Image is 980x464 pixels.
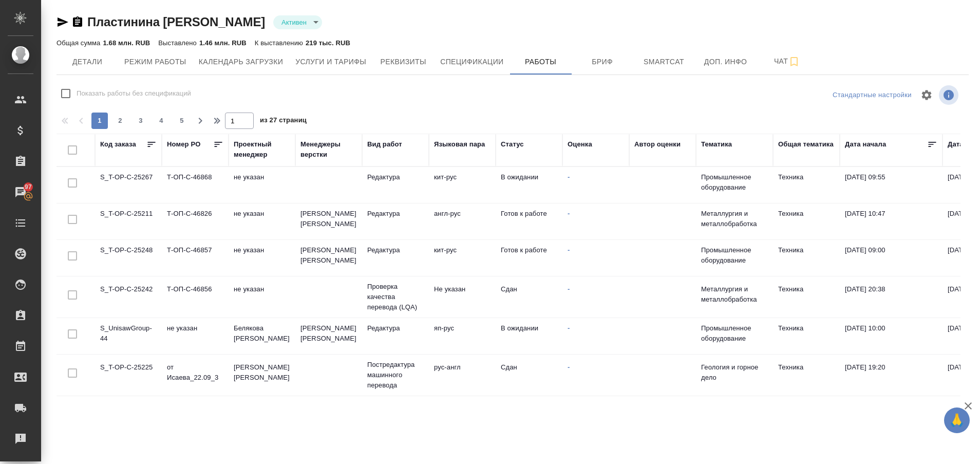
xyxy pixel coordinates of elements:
p: К выставлению [255,39,306,47]
a: - [568,363,570,371]
span: Детали [63,55,112,68]
span: 3 [133,116,149,126]
div: Активен [273,15,322,29]
span: Настроить таблицу [914,83,939,107]
td: [PERSON_NAME] [PERSON_NAME] [295,318,362,354]
td: не указан [229,167,295,203]
span: из 27 страниц [260,114,307,129]
div: Проектный менеджер [234,139,290,160]
div: Оценка [568,139,592,150]
td: Техника [773,203,840,239]
svg: Подписаться [788,55,800,68]
td: Техника [773,240,840,276]
td: Сдан [496,357,562,393]
span: Услуги и тарифы [295,55,366,68]
p: Геология и горное дело [701,362,768,383]
span: 4 [153,116,169,126]
p: 1.68 млн. RUB [103,39,150,47]
td: S_T-OP-C-25242 [95,279,162,315]
p: Постредактура машинного перевода [367,360,424,391]
p: Выставлено [158,39,199,47]
p: Промышленное оборудование [701,323,768,344]
td: Техника [773,279,840,315]
button: 2 [112,113,128,129]
a: - [568,324,570,332]
td: [DATE] 15:46 [840,399,943,435]
td: англ-рус [429,399,496,435]
td: Т-ОП-С-46857 [162,240,229,276]
a: 97 [3,179,39,205]
td: [DATE] 10:00 [840,318,943,354]
span: 2 [112,116,128,126]
span: Работы [516,55,566,68]
td: [PERSON_NAME] [PERSON_NAME] [295,203,362,239]
div: Языковая пара [434,139,485,150]
p: Проверка качества перевода (LQA) [367,282,424,312]
button: 5 [174,113,190,129]
td: S_T-OP-C-25218 [95,399,162,435]
a: - [568,210,570,217]
td: [DATE] 09:00 [840,240,943,276]
span: Режим работы [124,55,186,68]
td: не указан [229,279,295,315]
div: Номер PO [167,139,200,150]
td: S_T-OP-C-25248 [95,240,162,276]
td: Техника [773,357,840,393]
td: не указан [229,203,295,239]
td: рус-англ [429,357,496,393]
a: - [568,285,570,293]
td: Техника [773,167,840,203]
button: 3 [133,113,149,129]
td: Готов к работе [496,203,562,239]
p: Металлургия и металлобработка [701,209,768,229]
div: Менеджеры верстки [300,139,357,160]
div: Общая тематика [778,139,834,150]
td: Готов к работе [496,399,562,435]
td: S_T-OP-C-25267 [95,167,162,203]
span: Календарь загрузки [199,55,284,68]
span: Показать работы без спецификаций [77,88,191,99]
td: не указан [229,399,295,435]
td: от Исаева_22.09_3 [162,357,229,393]
td: Т-ОП-С-46833 [162,399,229,435]
span: Реквизиты [379,55,428,68]
td: англ-рус [429,203,496,239]
span: Доп. инфо [701,55,750,68]
span: Посмотреть информацию [939,85,960,105]
td: не указан [162,318,229,354]
td: [PERSON_NAME] [PERSON_NAME] [295,240,362,276]
td: Т-ОП-С-46826 [162,203,229,239]
div: split button [830,87,914,103]
td: кит-рус [429,240,496,276]
td: не указан [229,240,295,276]
td: S_T-OP-C-25211 [95,203,162,239]
div: Статус [501,139,524,150]
a: Пластинина [PERSON_NAME] [87,15,265,29]
div: Вид работ [367,139,402,150]
td: Готов к работе [496,240,562,276]
span: Smartcat [639,55,689,68]
div: Дата начала [845,139,886,150]
td: Белякова [PERSON_NAME] [229,318,295,354]
td: [PERSON_NAME] [PERSON_NAME] [229,357,295,393]
td: [DATE] 19:20 [840,357,943,393]
span: Чат [763,55,812,68]
td: [DATE] 09:55 [840,167,943,203]
td: Т-ОП-С-46868 [162,167,229,203]
span: 97 [18,182,38,192]
span: Бриф [578,55,627,68]
button: Активен [278,18,310,27]
td: Техника [773,399,840,435]
td: Не указан [429,279,496,315]
td: S_T-OP-C-25225 [95,357,162,393]
button: 🙏 [944,407,970,433]
td: кит-рус [429,167,496,203]
span: Спецификации [440,55,503,68]
p: Редактура [367,172,424,182]
td: Техника [773,318,840,354]
p: Редактура [367,323,424,333]
button: Скопировать ссылку для ЯМессенджера [56,16,69,28]
button: Скопировать ссылку [71,16,84,28]
td: [DATE] 20:38 [840,279,943,315]
td: Сдан [496,279,562,315]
